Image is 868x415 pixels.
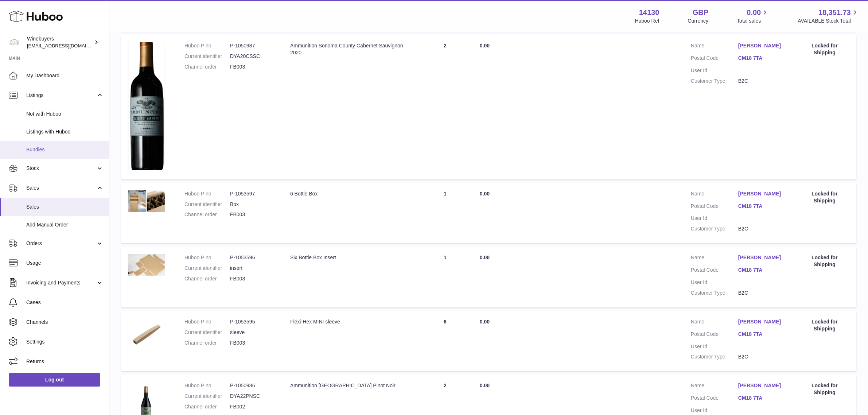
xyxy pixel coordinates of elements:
dt: Name [691,382,738,391]
td: 6 [418,311,472,372]
dt: Channel order [184,403,230,410]
span: Not with Huboo [26,110,104,117]
dt: Channel order [184,63,230,70]
dt: User Id [691,343,738,350]
span: My Dashboard [26,72,104,79]
dt: User Id [691,279,738,286]
img: 1753890547.png [128,318,165,349]
a: [PERSON_NAME] [738,190,786,197]
div: Locked for Shipping [800,318,849,332]
dt: Current identifier [184,329,230,336]
dd: P-1053597 [230,190,276,197]
dd: B2C [738,353,786,360]
a: Log out [9,373,100,386]
div: Winebuyers [27,35,93,49]
dt: Huboo P no [184,42,230,49]
dt: Name [691,190,738,199]
dd: FB002 [230,403,276,410]
img: internalAdmin-14130@internal.huboo.com [9,37,20,48]
span: Cases [26,299,104,306]
div: Ammunition [GEOGRAPHIC_DATA] Pinot Noir [290,382,410,389]
div: Flexi-Hex MINI sleeve [290,318,410,325]
a: CM18 7TA [738,55,786,62]
dd: FB003 [230,340,276,346]
td: 1 [418,183,472,244]
a: [PERSON_NAME] [738,318,786,325]
dt: Current identifier [184,265,230,272]
dt: Customer Type [691,353,738,360]
span: Orders [26,240,96,247]
span: Total sales [737,18,769,24]
div: Huboo Ref [635,18,659,24]
dt: Huboo P no [184,318,230,325]
dd: Box [230,201,276,208]
dt: User Id [691,67,738,74]
dd: FB003 [230,275,276,282]
dd: sleeve [230,329,276,336]
span: Returns [26,358,104,365]
span: 0.00 [480,383,490,388]
dd: insert [230,265,276,272]
span: Bundles [26,146,104,153]
span: Invoicing and Payments [26,279,96,286]
span: Channels [26,319,104,326]
div: Locked for Shipping [800,382,849,396]
span: Add Manual Order [26,221,104,228]
dt: Postal Code [691,203,738,212]
div: Ammunition Sonoma County Cabernet Sauvignon 2020 [290,42,410,56]
dt: Current identifier [184,201,230,208]
dt: Customer Type [691,290,738,296]
span: Listings [26,92,96,99]
dt: Name [691,318,738,327]
div: 6 Bottle Box [290,190,410,197]
img: 1752081813.png [128,42,165,170]
strong: GBP [693,8,708,18]
dt: Customer Type [691,225,738,232]
span: Listings with Huboo [26,128,104,135]
td: 1 [418,247,472,307]
a: CM18 7TA [738,203,786,210]
dd: B2C [738,225,786,232]
a: [PERSON_NAME] [738,42,786,49]
div: Locked for Shipping [800,254,849,268]
dt: Name [691,254,738,263]
span: 0.00 [480,255,490,260]
span: 0.00 [480,191,490,197]
div: Locked for Shipping [800,42,849,56]
dt: Current identifier [184,393,230,400]
dt: Postal Code [691,267,738,275]
img: 1753890729.png [128,254,165,275]
dd: P-1050987 [230,42,276,49]
a: CM18 7TA [738,331,786,338]
dt: Postal Code [691,395,738,403]
dt: Channel order [184,275,230,282]
div: Six Bottle Box Insert [290,254,410,261]
a: [PERSON_NAME] [738,382,786,389]
dt: User Id [691,215,738,222]
dd: DYA22PNSC [230,393,276,400]
span: Sales [26,185,96,191]
span: 0.00 [480,43,490,49]
dd: P-1053595 [230,318,276,325]
dt: Channel order [184,211,230,218]
span: Sales [26,203,104,210]
div: Currency [688,18,709,24]
span: Settings [26,338,104,345]
span: AVAILABLE Stock Total [798,18,859,24]
img: 1753890896.png [128,190,165,212]
a: [PERSON_NAME] [738,254,786,261]
dt: Channel order [184,340,230,346]
dt: Huboo P no [184,254,230,261]
div: Locked for Shipping [800,190,849,204]
dt: Huboo P no [184,382,230,389]
dt: Postal Code [691,55,738,63]
a: CM18 7TA [738,267,786,274]
dd: FB003 [230,63,276,70]
td: 2 [418,35,472,179]
span: 0.00 [747,8,761,18]
a: 0.00 Total sales [737,8,769,24]
span: Stock [26,165,96,172]
dt: User Id [691,407,738,414]
span: [EMAIL_ADDRESS][DOMAIN_NAME] [27,43,107,49]
dd: FB003 [230,211,276,218]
